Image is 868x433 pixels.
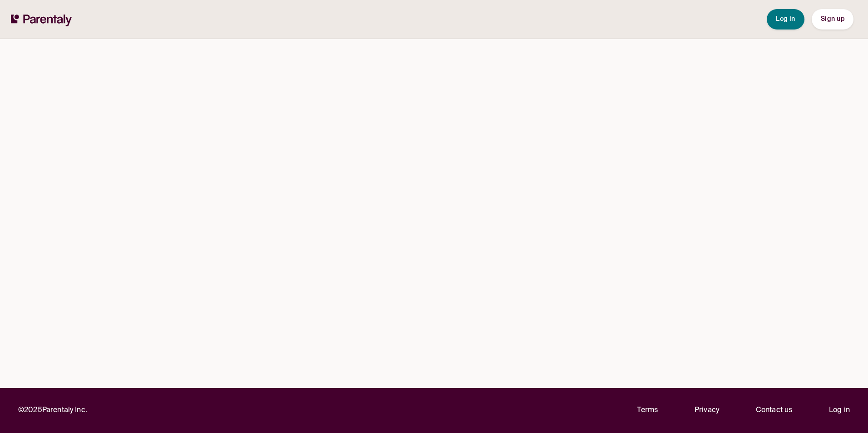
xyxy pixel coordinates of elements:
span: Log in [776,16,795,22]
a: Privacy [695,404,719,417]
p: Contact us [756,404,793,417]
p: © 2025 Parentaly Inc. [18,404,87,417]
button: Sign up [812,9,853,30]
a: Log in [829,404,850,417]
a: Terms [637,404,658,417]
span: Sign up [821,16,844,22]
button: Log in [767,9,804,30]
